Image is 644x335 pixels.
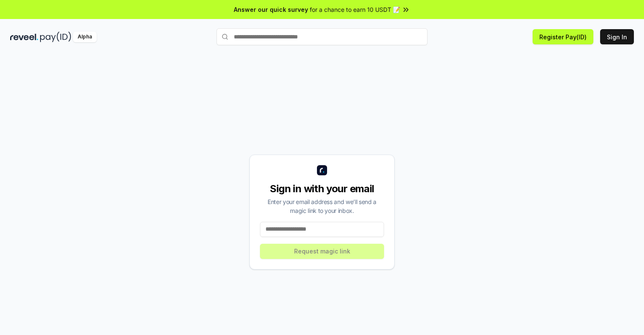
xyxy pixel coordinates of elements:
div: Enter your email address and we’ll send a magic link to your inbox. [260,197,384,215]
span: Answer our quick survey [234,5,308,14]
img: pay_id [40,32,71,42]
div: Alpha [73,32,97,42]
button: Sign In [600,29,634,44]
button: Register Pay(ID) [533,29,593,44]
img: reveel_dark [10,32,38,42]
div: Sign in with your email [260,182,384,196]
img: logo_small [317,165,327,175]
span: for a chance to earn 10 USDT 📝 [310,5,400,14]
